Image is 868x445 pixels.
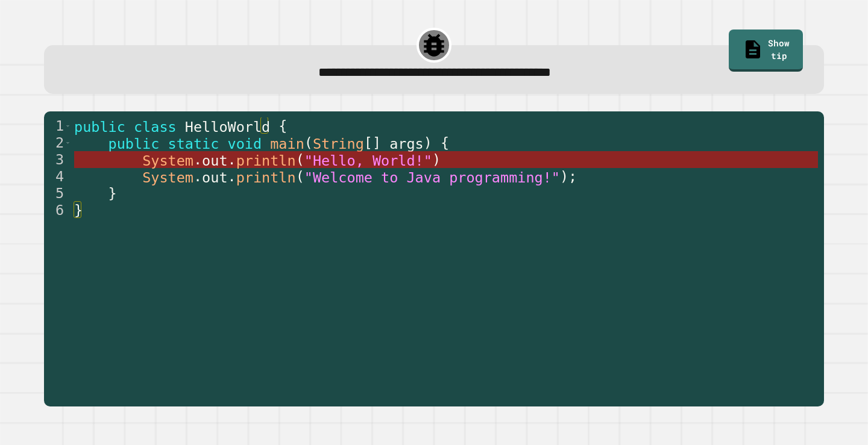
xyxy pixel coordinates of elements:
[44,202,72,219] div: 6
[185,119,270,135] span: HelloWorld
[108,135,160,152] span: public
[44,151,72,168] div: 3
[729,30,802,72] a: Show tip
[142,152,193,169] span: System
[142,169,193,186] span: System
[236,152,296,169] span: println
[389,135,424,152] span: args
[304,152,432,169] span: "Hello, World!"
[44,185,72,202] div: 5
[44,134,72,151] div: 2
[168,135,219,152] span: static
[64,134,71,151] span: Toggle code folding, rows 2 through 5
[44,117,72,134] div: 1
[44,168,72,185] div: 4
[74,119,125,135] span: public
[202,152,227,169] span: out
[134,119,177,135] span: class
[304,169,560,186] span: "Welcome to Java programming!"
[202,169,227,186] span: out
[270,135,304,152] span: main
[313,135,364,152] span: String
[236,169,296,186] span: println
[64,117,71,134] span: Toggle code folding, rows 1 through 6
[228,135,262,152] span: void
